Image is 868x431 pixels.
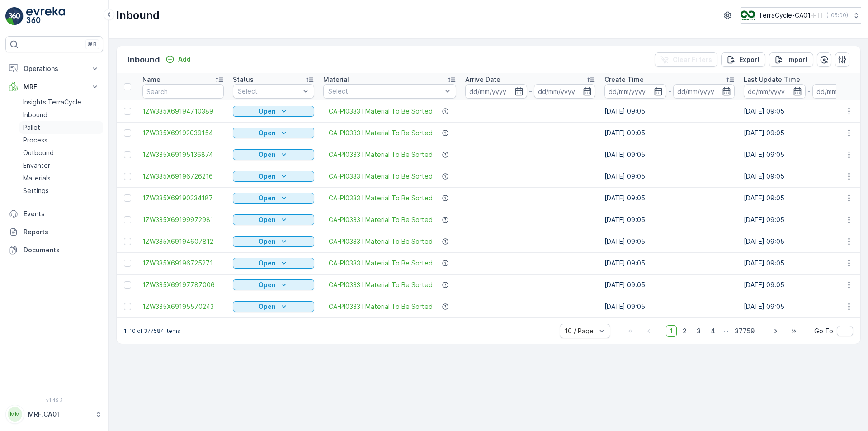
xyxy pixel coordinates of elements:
[23,148,54,157] p: Outbound
[259,172,276,181] p: Open
[124,194,131,202] div: Toggle Row Selected
[668,86,671,97] p: -
[465,84,527,99] input: dd/mm/yyyy
[124,281,131,289] div: Toggle Row Selected
[259,194,276,203] p: Open
[124,238,131,245] div: Toggle Row Selected
[259,215,276,224] p: Open
[529,86,532,97] p: -
[600,274,739,296] td: [DATE] 09:05
[329,194,433,203] a: CA-PI0333 I Material To Be Sorted
[23,98,81,107] p: Insights TerraCycle
[600,252,739,274] td: [DATE] 09:05
[142,259,224,268] a: 1ZW335X69196725271
[124,327,180,335] p: 1-10 of 377584 items
[329,172,433,181] a: CA-PI0333 I Material To Be Sorted
[673,84,735,99] input: dd/mm/yyyy
[600,122,739,144] td: [DATE] 09:05
[233,193,314,204] button: Open
[693,325,705,337] span: 3
[600,296,739,317] td: [DATE] 09:05
[124,173,131,180] div: Toggle Row Selected
[142,194,224,203] span: 1ZW335X69190334187
[233,214,314,225] button: Open
[259,259,276,268] p: Open
[19,134,103,147] a: Process
[124,303,131,310] div: Toggle Row Selected
[233,236,314,247] button: Open
[5,398,103,403] span: v 1.49.3
[259,237,276,246] p: Open
[124,216,131,223] div: Toggle Row Selected
[329,302,433,311] span: CA-PI0333 I Material To Be Sorted
[673,55,712,64] p: Clear Filters
[116,8,160,23] p: Inbound
[259,302,276,311] p: Open
[142,128,224,137] a: 1ZW335X69192039154
[142,75,160,84] p: Name
[679,325,691,337] span: 2
[329,107,433,116] a: CA-PI0333 I Material To Be Sorted
[465,75,500,84] p: Arrive Date
[5,7,24,25] img: logo
[600,166,739,187] td: [DATE] 09:05
[19,185,103,197] a: Settings
[600,100,739,122] td: [DATE] 09:05
[600,187,739,209] td: [DATE] 09:05
[178,55,191,64] p: Add
[233,106,314,117] button: Open
[88,41,97,48] p: ⌘B
[162,54,194,65] button: Add
[124,129,131,137] div: Toggle Row Selected
[666,325,677,337] span: 1
[604,75,644,84] p: Create Time
[233,75,254,84] p: Status
[604,84,666,99] input: dd/mm/yyyy
[707,325,719,337] span: 4
[739,55,760,64] p: Export
[259,280,276,289] p: Open
[5,205,103,223] a: Events
[600,209,739,231] td: [DATE] 09:05
[5,223,103,241] a: Reports
[731,325,759,337] span: 37759
[19,109,103,121] a: Inbound
[329,237,433,246] a: CA-PI0333 I Material To Be Sorted
[807,86,811,97] p: -
[142,84,224,99] input: Search
[19,96,103,109] a: Insights TerraCycle
[142,150,224,159] span: 1ZW335X69195136874
[329,259,433,268] a: CA-PI0333 I Material To Be Sorted
[233,279,314,290] button: Open
[534,84,596,99] input: dd/mm/yyyy
[233,128,314,138] button: Open
[19,172,103,185] a: Materials
[329,215,433,224] a: CA-PI0333 I Material To Be Sorted
[127,53,160,66] p: Inbound
[759,11,823,20] p: TerraCycle-CA01-FTI
[814,327,833,336] span: Go To
[28,410,90,419] p: MRF.CA01
[26,7,65,25] img: logo_light-DOdMpM7g.png
[769,52,813,67] button: Import
[655,52,717,67] button: Clear Filters
[142,280,224,289] a: 1ZW335X69197787006
[23,186,49,195] p: Settings
[24,246,99,255] p: Documents
[259,107,276,116] p: Open
[19,121,103,134] a: Pallet
[741,7,861,24] button: TerraCycle-CA01-FTI(-05:00)
[142,302,224,311] a: 1ZW335X69195570243
[233,301,314,312] button: Open
[142,172,224,181] span: 1ZW335X69196726216
[124,260,131,267] div: Toggle Row Selected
